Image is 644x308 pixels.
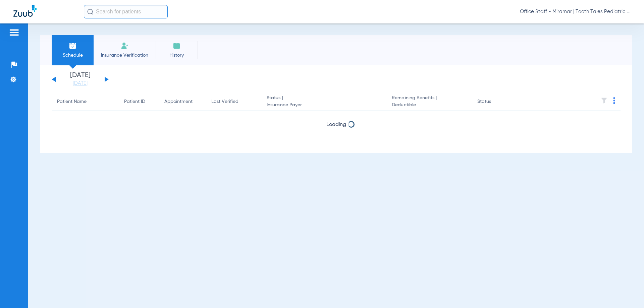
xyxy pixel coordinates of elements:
[386,93,472,111] th: Remaining Benefits |
[60,72,100,87] li: [DATE]
[69,42,77,50] img: Schedule
[161,52,193,59] span: History
[613,97,615,104] img: group-dot-blue.svg
[164,98,201,105] div: Appointment
[472,93,517,111] th: Status
[326,122,346,127] span: Loading
[267,102,381,109] span: Insurance Payer
[164,98,193,105] div: Appointment
[87,9,93,15] img: Search Icon
[57,52,89,59] span: Schedule
[60,80,100,87] a: [DATE]
[84,5,168,18] input: Search for patients
[211,98,256,105] div: Last Verified
[13,5,37,17] img: Zuub Logo
[173,42,181,50] img: History
[392,102,466,109] span: Deductible
[520,8,631,15] span: Office Staff - Miramar | Tooth Tales Pediatric Dentistry & Orthodontics
[9,28,19,37] img: hamburger-icon
[57,98,87,105] div: Patient Name
[124,98,154,105] div: Patient ID
[121,42,129,50] img: Manual Insurance Verification
[57,98,113,105] div: Patient Name
[601,97,607,104] img: filter.svg
[99,52,151,59] span: Insurance Verification
[261,93,386,111] th: Status |
[211,98,238,105] div: Last Verified
[124,98,145,105] div: Patient ID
